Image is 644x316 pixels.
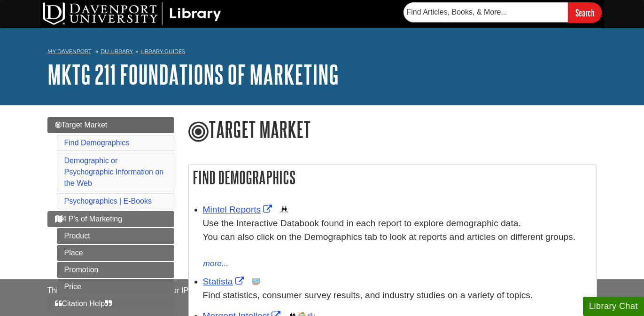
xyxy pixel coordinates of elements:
[47,296,174,312] a: Citation Help
[189,165,597,190] h2: Find Demographics
[55,300,112,308] span: Citation Help
[203,205,275,214] a: Link opens in new window
[47,211,174,227] a: 4 P's of Marketing
[101,48,133,55] a: DU Library
[568,2,602,23] input: Search
[280,206,288,213] img: Demographics
[140,48,185,55] a: Library Guides
[57,279,174,295] a: Price
[57,228,174,244] a: Product
[55,121,108,129] span: Target Market
[47,117,174,133] a: Target Market
[64,197,152,205] a: Psychographics | E-Books
[57,262,174,278] a: Promotion
[64,139,130,147] a: Find Demographics
[43,2,221,25] img: DU Library
[203,217,592,257] div: Use the Interactive Databook found in each report to explore demographic data. You can also click...
[64,157,164,187] a: Demographic or Psychographic Information on the Web
[252,278,260,285] img: Statistics
[203,289,592,302] p: Find statistics, consumer survey results, and industry studies on a variety of topics.
[47,60,339,89] a: MKTG 211 Foundations of Marketing
[47,45,597,60] nav: breadcrumb
[403,2,568,22] input: Find Articles, Books, & More...
[57,245,174,261] a: Place
[55,215,123,223] span: 4 P's of Marketing
[583,297,644,316] button: Library Chat
[188,117,597,143] h1: Target Market
[203,276,247,286] a: Link opens in new window
[403,2,602,23] form: Searches DU Library's articles, books, and more
[203,257,229,270] button: more...
[47,47,91,55] a: My Davenport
